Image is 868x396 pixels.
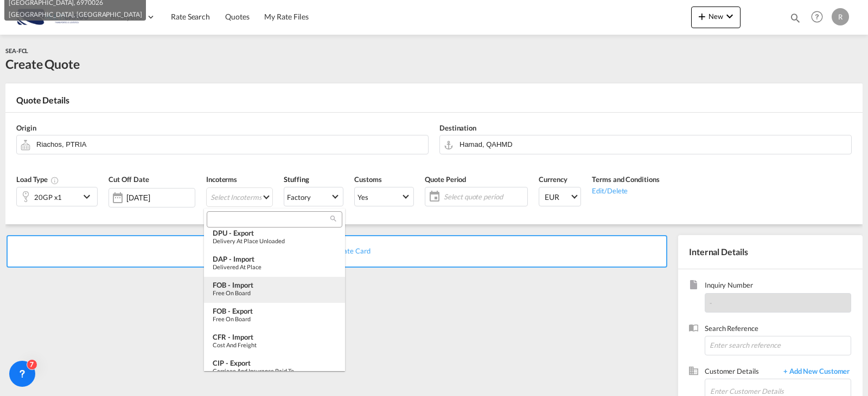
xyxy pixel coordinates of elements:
div: Delivered at Place [213,263,336,270]
div: [GEOGRAPHIC_DATA], [GEOGRAPHIC_DATA] [9,9,142,21]
div: FOB - import [213,281,336,289]
div: Free on Board [213,289,336,296]
md-icon: icon-magnify [329,215,337,223]
div: Free on Board [213,315,336,322]
div: CFR - import [213,333,336,341]
div: DAP - import [213,255,336,263]
div: Cost and Freight [213,341,336,348]
div: CIP - export [213,359,336,367]
div: DPU - export [213,229,336,237]
div: Carriage and Insurance Paid to [213,367,336,374]
div: FOB - export [213,307,336,315]
div: Delivery at Place Unloaded [213,237,336,244]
